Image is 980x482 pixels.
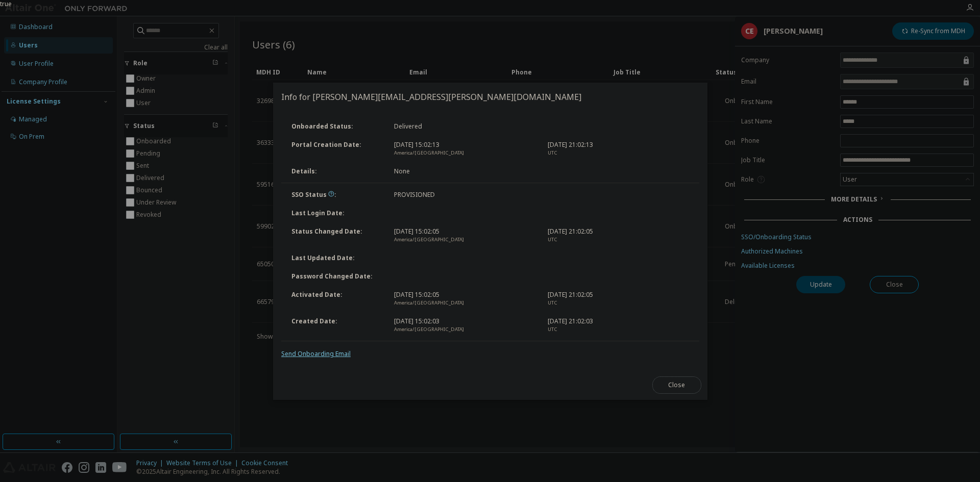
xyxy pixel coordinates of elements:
div: America/[GEOGRAPHIC_DATA] [394,236,535,244]
div: Created Date : [285,317,388,334]
h2: Info for [PERSON_NAME][EMAIL_ADDRESS][PERSON_NAME][DOMAIN_NAME] [273,83,707,111]
div: [DATE] 15:02:13 [387,141,541,157]
div: UTC [547,149,689,157]
div: [DATE] 21:02:03 [541,317,695,334]
div: Delivered [387,122,541,131]
a: Send Onboarding Email [281,349,351,358]
div: Portal Creation Date : [285,141,388,157]
div: [DATE] 15:02:05 [387,291,541,307]
div: UTC [547,325,689,334]
div: America/[GEOGRAPHIC_DATA] [394,149,535,157]
div: None [387,167,541,175]
div: [DATE] 21:02:05 [541,291,695,307]
div: [DATE] 15:02:05 [387,227,541,244]
div: Last Login Date : [285,209,388,217]
div: PROVISIONED [387,191,541,199]
div: America/[GEOGRAPHIC_DATA] [394,325,535,334]
div: Activated Date : [285,291,388,307]
div: UTC [547,236,689,244]
div: [DATE] 15:02:03 [387,317,541,334]
div: Last Updated Date : [285,254,388,262]
div: [DATE] 21:02:13 [541,141,695,157]
button: Close [652,376,701,394]
div: Onboarded Status : [285,122,388,131]
div: Details : [285,167,388,175]
div: America/[GEOGRAPHIC_DATA] [394,299,535,307]
div: Status Changed Date : [285,227,388,244]
div: [DATE] 21:02:05 [541,227,695,244]
div: UTC [547,299,689,307]
div: SSO Status : [285,191,388,199]
div: Password Changed Date : [285,272,388,281]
